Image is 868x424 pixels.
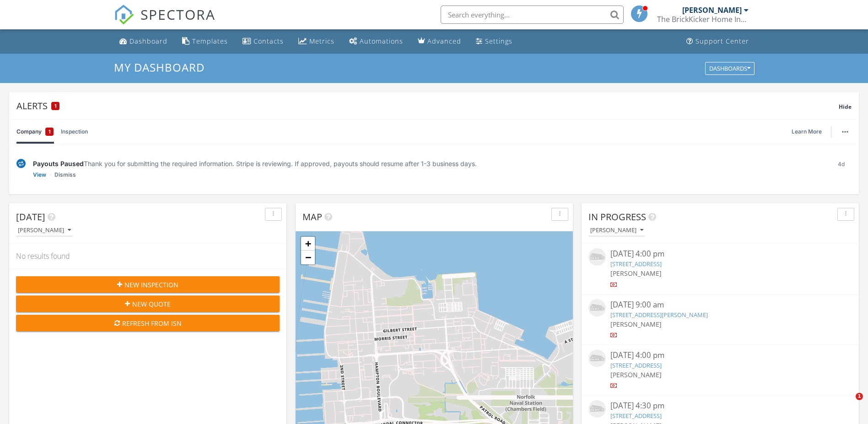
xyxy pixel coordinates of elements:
button: [PERSON_NAME] [16,224,73,237]
a: Company [16,120,54,144]
span: In Progress [588,211,646,223]
button: New Inspection [16,276,280,293]
a: View [33,170,46,179]
a: Contacts [239,33,287,50]
a: Automations (Basic) [345,33,407,50]
div: Advanced [427,37,461,45]
div: Contacts [253,37,284,45]
span: [PERSON_NAME] [610,370,662,379]
iframe: Intercom live chat [837,393,859,415]
button: New Quote [16,296,280,312]
span: Map [302,211,322,223]
img: house-placeholder-square-ca63347ab8c70e15b013bc22427d3df0f7f082c62ce06d78aee8ec4e70df452f.jpg [588,248,606,266]
a: SPECTORA [114,12,216,32]
span: New Quote [132,299,171,309]
span: My Dashboard [114,60,205,75]
a: Learn More [792,127,827,136]
a: [STREET_ADDRESS] [610,361,662,369]
a: [DATE] 4:00 pm [STREET_ADDRESS] [PERSON_NAME] [588,350,852,391]
button: Refresh from ISN [16,315,280,331]
div: [PERSON_NAME] [682,6,742,15]
div: Settings [485,37,512,45]
div: Alerts [16,100,839,112]
button: [PERSON_NAME] [588,224,645,237]
div: No results found [9,244,286,268]
span: [PERSON_NAME] [610,320,662,329]
div: Templates [192,37,228,45]
img: under-review-2fe708636b114a7f4b8d.svg [16,159,26,168]
div: [DATE] 9:00 am [610,299,830,311]
div: [PERSON_NAME] [590,227,643,234]
input: Search everything... [441,6,624,24]
div: Dashboard [129,37,167,45]
div: Automations [360,37,403,45]
div: Thank you for submitting the required information. Stripe is reviewing. If approved, payouts shou... [33,159,824,168]
a: [STREET_ADDRESS] [610,260,662,268]
a: Support Center [683,33,753,50]
span: [PERSON_NAME] [610,269,662,278]
img: house-placeholder-square-ca63347ab8c70e15b013bc22427d3df0f7f082c62ce06d78aee8ec4e70df452f.jpg [588,400,606,418]
img: The Best Home Inspection Software - Spectora [114,5,134,25]
div: 4d [831,159,852,179]
span: [DATE] [16,211,45,223]
a: Dismiss [54,170,76,179]
img: house-placeholder-square-ca63347ab8c70e15b013bc22427d3df0f7f082c62ce06d78aee8ec4e70df452f.jpg [588,350,606,367]
a: [STREET_ADDRESS] [610,412,662,420]
span: 1 [54,103,57,109]
span: Payouts Paused [33,160,84,167]
a: Zoom out [301,251,315,264]
span: 1 [856,393,863,400]
div: Refresh from ISN [23,318,272,328]
div: [DATE] 4:00 pm [610,350,830,361]
a: [DATE] 9:00 am [STREET_ADDRESS][PERSON_NAME] [PERSON_NAME] [588,299,852,340]
span: SPECTORA [140,5,216,24]
a: Templates [178,33,232,50]
span: 1 [49,127,51,136]
a: Metrics [295,33,338,50]
img: ellipsis-632cfdd7c38ec3a7d453.svg [842,131,848,133]
div: [DATE] 4:30 pm [610,400,830,412]
img: house-placeholder-square-ca63347ab8c70e15b013bc22427d3df0f7f082c62ce06d78aee8ec4e70df452f.jpg [588,299,606,317]
a: Advanced [414,33,465,50]
a: Dashboard [116,33,171,50]
a: [STREET_ADDRESS][PERSON_NAME] [610,311,708,319]
button: Dashboards [705,62,755,75]
div: [PERSON_NAME] [18,227,71,234]
div: [DATE] 4:00 pm [610,248,830,260]
div: Metrics [309,37,334,45]
span: Hide [839,103,852,111]
span: New Inspection [124,280,178,290]
div: Dashboards [709,65,750,72]
a: Zoom in [301,237,315,251]
div: The BrickKicker Home Inspections [657,15,749,24]
a: Inspection [61,120,88,144]
div: Support Center [695,37,749,45]
a: Settings [472,33,516,50]
a: [DATE] 4:00 pm [STREET_ADDRESS] [PERSON_NAME] [588,248,852,289]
